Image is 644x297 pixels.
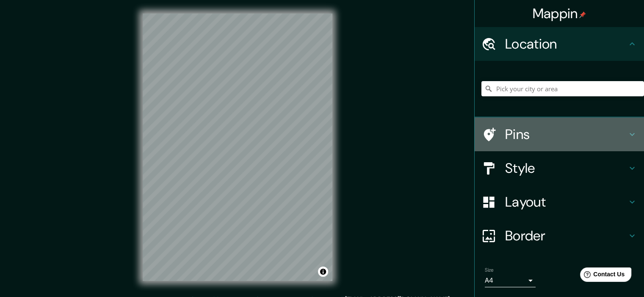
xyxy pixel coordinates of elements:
button: Toggle attribution [318,267,328,277]
div: Location [475,27,644,61]
input: Pick your city or area [481,81,644,96]
div: Border [475,219,644,253]
h4: Style [505,160,627,177]
h4: Mappin [533,5,586,22]
h4: Layout [505,193,627,210]
img: pin-icon.png [579,11,586,18]
div: Style [475,151,644,185]
h4: Border [505,227,627,244]
div: A4 [485,274,536,287]
h4: Pins [505,126,627,143]
div: Layout [475,185,644,219]
iframe: Help widget launcher [569,264,635,288]
div: Pins [475,117,644,151]
h4: Location [505,35,627,52]
canvas: Map [143,14,332,281]
label: Size [485,267,494,274]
